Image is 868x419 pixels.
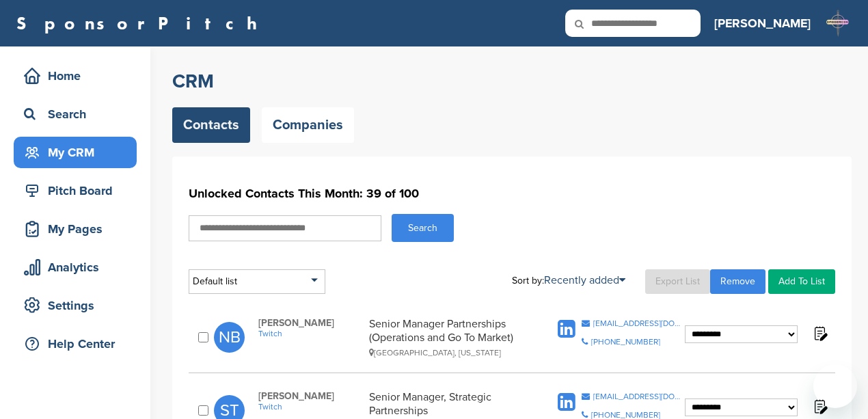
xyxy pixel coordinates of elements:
div: [GEOGRAPHIC_DATA], [US_STATE] [369,348,532,357]
a: Twitch [258,402,362,411]
a: Help Center [14,328,137,360]
div: Senior Manager Partnerships (Operations and Go To Market) [369,317,532,357]
button: Search [392,214,454,242]
div: Analytics [21,255,137,280]
div: [EMAIL_ADDRESS][DOMAIN_NAME] [593,392,684,401]
div: My Pages [21,217,137,241]
a: My CRM [14,137,137,168]
a: Search [14,98,137,130]
img: L daggercon logo2025 2 (2) [824,10,852,37]
a: Analytics [14,252,137,283]
div: Help Center [21,332,137,356]
div: Sort by: [512,275,625,286]
iframe: Button to launch messaging window [813,364,857,408]
a: Companies [262,107,354,143]
div: [PHONE_NUMBER] [591,338,660,346]
a: My Pages [14,213,137,245]
h1: Unlocked Contacts This Month: 39 of 100 [189,181,835,206]
a: Settings [14,290,137,321]
div: Search [21,102,137,126]
div: Default list [189,269,325,294]
a: Contacts [172,107,250,143]
a: [PERSON_NAME] [714,8,811,38]
span: [PERSON_NAME] [258,317,362,329]
a: SponsorPitch [16,14,266,32]
div: Home [21,64,137,88]
a: Twitch [258,329,362,338]
div: [PHONE_NUMBER] [591,411,660,419]
a: Add To List [768,269,835,294]
div: My CRM [21,140,137,165]
span: NB [214,322,245,353]
a: Export List [645,269,710,294]
a: Remove [710,269,765,294]
span: [PERSON_NAME] [258,390,362,402]
a: Pitch Board [14,175,137,206]
div: Settings [21,293,137,318]
img: Notes [811,325,828,342]
h3: [PERSON_NAME] [714,14,811,33]
div: Pitch Board [21,178,137,203]
img: Notes [811,398,828,415]
div: [EMAIL_ADDRESS][DOMAIN_NAME] [593,319,684,327]
h2: CRM [172,69,852,94]
a: Recently added [544,273,625,287]
a: Home [14,60,137,92]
